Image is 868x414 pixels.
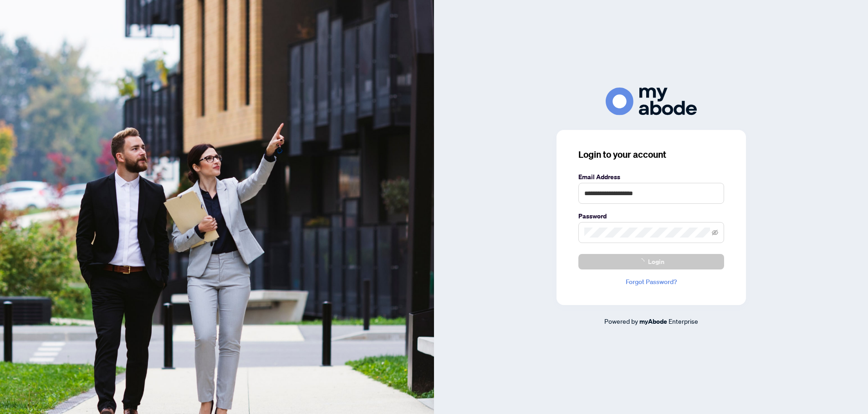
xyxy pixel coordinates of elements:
[606,88,697,115] img: ma-logo
[578,172,724,182] label: Email Address
[669,317,698,325] span: Enterprise
[578,148,724,161] h3: Login to your account
[604,317,638,325] span: Powered by
[578,254,724,269] button: Login
[578,277,724,287] a: Forgot Password?
[578,211,724,221] label: Password
[712,229,718,236] span: eye-invisible
[639,316,667,326] a: myAbode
